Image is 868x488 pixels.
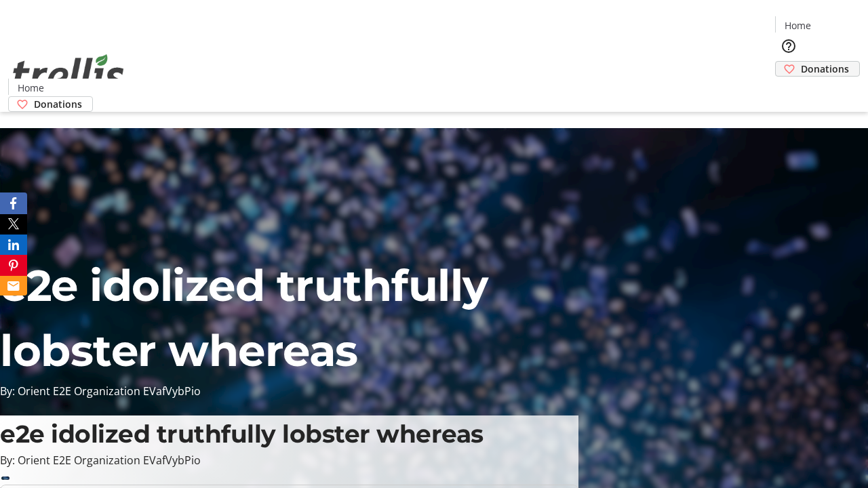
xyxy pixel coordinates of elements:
span: Home [18,81,44,95]
span: Donations [801,62,849,76]
a: Donations [775,61,860,77]
span: Donations [34,97,82,111]
span: Home [785,18,811,33]
a: Donations [8,96,93,112]
a: Home [776,18,819,33]
a: Home [9,81,52,95]
button: Cart [775,77,802,104]
button: Help [775,33,802,60]
img: Orient E2E Organization EVafVybPio's Logo [8,39,129,107]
